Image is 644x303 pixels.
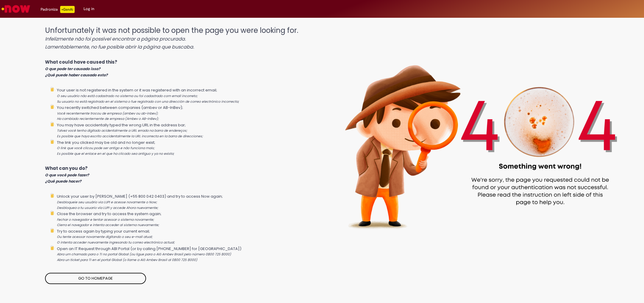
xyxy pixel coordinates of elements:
i: O intenta acceder nuevamente ingresando tu correo electrónico actual; [57,240,175,245]
i: ¿Qué puede haber causado esto? [45,72,108,78]
i: Es posible que el enlace en el que ha clicado sea antiguo y ya no exista; [57,151,174,156]
p: What could have caused this? [45,59,315,78]
li: Close the browser and try to access the system again; [57,210,315,228]
i: Ha cambiado recientemente de empresa (Ambev o AB-InBev); [57,117,159,121]
div: Padroniza [41,6,75,13]
i: Abra un ticket para TI en el portal Global (o llame a Alô Ambev Brasil al 0800 725 8000) [57,258,197,262]
img: 404_ambev_new.png [315,21,644,250]
i: Desbloqueie seu usuário via LUPI e acesse novamente o Now; [57,200,157,204]
i: O que você pode fazer? [45,173,89,178]
p: +GenAi [60,6,75,13]
i: Fechar o navegador e tentar acessar o sistema novamente; [57,217,154,222]
i: Ou tente acessar novamente digitando o seu e-mail atual; [57,235,153,239]
li: Try to access again by typing your current email; [57,228,315,245]
a: Go to homepage [45,273,146,284]
li: The link you clicked may be old and no longer exist; [57,139,315,157]
li: Open an IT Request through ABI Portal (or by calling [PHONE_NUMBER] for [GEOGRAPHIC_DATA]) [57,245,315,263]
p: What can you do? [45,165,315,184]
i: Cierra el navegador e intenta acceder al sistema nuevamente; [57,223,159,227]
i: ¿Qué puede hacer? [45,179,81,184]
i: Su usuario no está registrado en el sistema o fue registrado con una dirección de correo electrón... [57,99,239,104]
i: Talvez você tenha digitado acidentalmente a URL errada na barra de endereços; [57,128,187,133]
i: Você recentemente trocou de empresa (ambev ou ab-inbev); [57,111,158,116]
i: O que pode ter causado isso? [45,66,100,71]
li: Your user is not registered in the system or it was registered with an incorrect email; [57,87,315,104]
i: Abra um chamado para o TI no portal Global (ou ligue para o Alô Ambev Brasil pelo número 0800 725... [57,252,231,257]
i: Desbloquea a tu usuario vía LUPI y accede Ahora nuevamente; [57,206,158,210]
li: Unlock your user by [PERSON_NAME] (+55 800 042 0403) and try to access Now again; [57,193,315,210]
li: You recently switched between companies (ambev or AB-InBev); [57,104,315,122]
i: O seu usuário não está cadastrado no sistema ou foi cadastrado com email incorreto; [57,94,198,98]
img: ServiceNow [1,3,31,15]
i: Infelizmente não foi possível encontrar a página procurada. [45,36,186,42]
h1: Unfortunately it was not possible to open the page you were looking for. [45,27,315,50]
li: You may have accidentally typed the wrong URL in the address bar; [57,122,315,139]
i: O link que você clicou pode ser antigo e não funciona mais; [57,146,155,150]
i: Lamentablemente, no fue posible abrir la página que buscaba. [45,43,194,50]
i: Es posible que haya escrito accidentalmente la URL incorrecta en la barra de direcciones; [57,134,203,138]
